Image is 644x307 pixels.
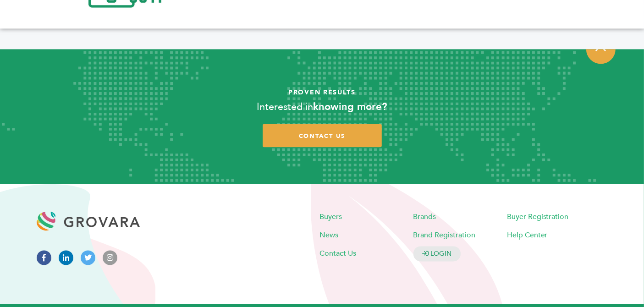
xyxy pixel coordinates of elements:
a: LOGIN [413,246,461,261]
a: Help Center [507,230,548,240]
span: Interested in [257,100,314,114]
a: Buyer Registration [507,211,569,221]
a: Contact Us [320,248,357,258]
span: contact us [299,132,346,140]
a: News [320,230,339,240]
a: Buyers [320,211,342,221]
a: Brands [413,211,436,221]
a: Brand Registration [413,230,476,240]
a: contact us [263,124,382,147]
